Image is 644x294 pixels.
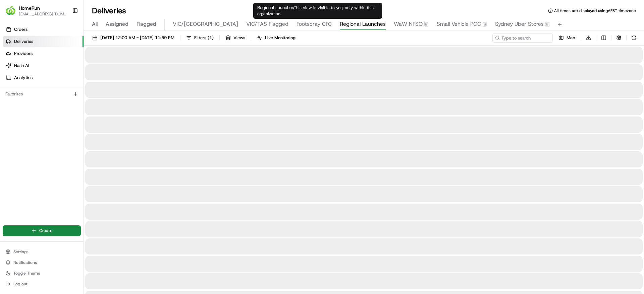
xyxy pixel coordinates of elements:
[13,271,40,276] span: Toggle Theme
[14,64,26,76] img: 8016278978528_b943e370aa5ada12b00a_72.png
[114,66,122,74] button: Start new chat
[3,247,81,256] button: Settings
[222,33,248,43] button: Views
[67,166,81,171] span: Pylon
[3,36,84,47] a: Deliveries
[30,71,92,76] div: We're available if you need us!
[14,51,33,57] span: Providers
[194,35,214,41] span: Filters
[3,269,81,278] button: Toggle Theme
[137,20,156,28] span: Flagged
[39,228,52,234] span: Create
[3,48,84,59] a: Providers
[57,150,62,156] div: 💻
[56,122,58,127] span: •
[4,147,54,159] a: 📗Knowledge Base
[89,33,177,43] button: [DATE] 12:00 AM - [DATE] 11:59 PM
[21,122,54,127] span: [PERSON_NAME]
[265,35,296,41] span: Live Monitoring
[14,39,33,45] span: Deliveries
[92,20,98,28] span: All
[13,249,29,254] span: Settings
[340,20,386,28] span: Regional Launches
[30,64,110,71] div: Start new chat
[183,33,217,43] button: Filters(1)
[3,89,81,99] div: Favorites
[173,20,238,28] span: VIC/[GEOGRAPHIC_DATA]
[106,20,128,28] span: Assigned
[3,60,84,71] a: Nash AI
[7,87,45,92] div: Past conversations
[59,122,73,127] span: [DATE]
[554,8,636,13] span: All times are displayed using AEST timezone
[297,20,332,28] span: Footscray CFC
[17,43,111,50] input: Clear
[3,279,81,289] button: Log out
[208,35,214,41] span: ( 1 )
[3,72,84,83] a: Analytics
[233,35,245,41] span: Views
[7,7,20,20] img: Nash
[21,104,54,109] span: [PERSON_NAME]
[7,64,19,76] img: 1736555255976-a54dd68f-1ca7-489b-9aae-adbdc363a1c4
[629,33,639,43] button: Refresh
[3,258,81,267] button: Notifications
[555,33,578,43] button: Map
[14,63,29,69] span: Nash AI
[437,20,481,28] span: Small Vehicle POC
[14,26,28,32] span: Orders
[7,116,17,126] img: Jess Findlay
[13,281,27,287] span: Log out
[13,104,19,109] img: 1736555255976-a54dd68f-1ca7-489b-9aae-adbdc363a1c4
[5,5,16,16] img: HomeRun
[92,5,126,16] h1: Deliveries
[567,35,575,41] span: Map
[47,166,81,171] a: Powered byPylon
[7,97,17,108] img: Brigitte Vinadas
[3,225,81,236] button: Create
[19,5,40,11] button: HomeRun
[492,33,553,43] input: Type to search
[59,104,73,109] span: [DATE]
[63,150,108,156] span: API Documentation
[3,24,84,35] a: Orders
[257,5,374,16] span: This view is visible to you, only within this organization.
[19,11,67,17] button: [EMAIL_ADDRESS][DOMAIN_NAME]
[13,150,51,156] span: Knowledge Base
[56,104,58,109] span: •
[100,35,174,41] span: [DATE] 12:00 AM - [DATE] 11:59 PM
[254,33,299,43] button: Live Monitoring
[246,20,288,28] span: VIC/TAS Flagged
[54,147,110,159] a: 💻API Documentation
[7,150,12,156] div: 📗
[3,3,69,19] button: HomeRunHomeRun[EMAIL_ADDRESS][DOMAIN_NAME]
[253,3,382,19] div: Regional Launches
[495,20,544,28] span: Sydney Uber Stores
[394,20,423,28] span: WaW NFSO
[14,75,33,81] span: Analytics
[104,86,122,94] button: See all
[13,260,37,265] span: Notifications
[7,27,122,38] p: Welcome 👋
